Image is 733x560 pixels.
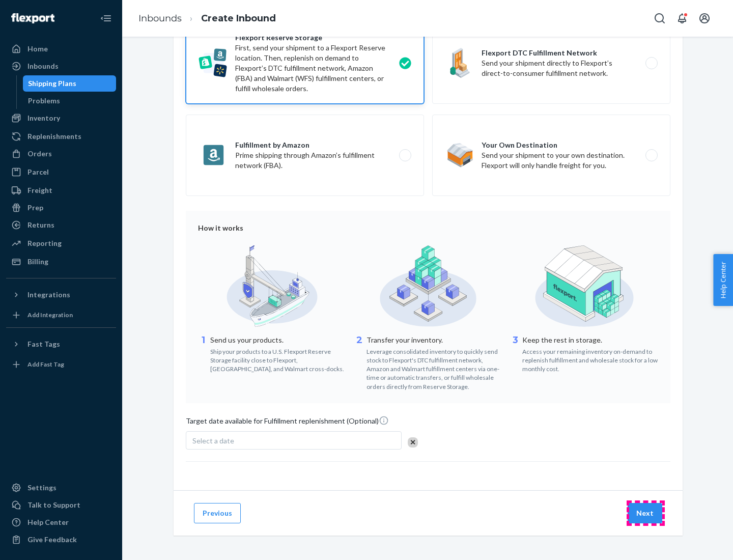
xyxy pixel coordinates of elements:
button: Close Navigation [96,8,116,29]
div: Help Center [27,517,69,527]
div: Leverage consolidated inventory to quickly send stock to Flexport's DTC fulfillment network, Amaz... [366,345,502,391]
a: Shipping Plans [23,75,117,92]
div: 1 [198,334,208,373]
a: Inbounds [138,13,182,24]
img: Flexport logo [11,13,54,23]
div: Orders [27,149,52,159]
button: Give Feedback [6,531,116,548]
a: Parcel [6,164,116,180]
p: Send us your products. [210,335,346,345]
div: Inventory [27,113,60,123]
div: Parcel [27,167,49,177]
a: Talk to Support [6,497,116,513]
div: How it works [198,223,658,233]
div: Inbounds [27,61,59,71]
div: Fast Tags [27,339,60,349]
a: Freight [6,182,116,199]
div: Prep [27,203,43,213]
a: Prep [6,200,116,216]
div: Talk to Support [27,500,80,510]
a: Help Center [6,514,116,530]
p: Keep the rest in storage. [522,335,658,345]
a: Returns [6,217,116,233]
button: Integrations [6,287,116,303]
a: Settings [6,480,116,496]
a: Add Integration [6,307,116,323]
a: Inbounds [6,58,116,74]
button: Open account menu [694,8,715,29]
div: Add Integration [27,311,73,319]
button: Open Search Box [650,8,670,29]
div: Reporting [27,238,62,248]
div: Settings [27,483,57,493]
div: Ship your products to a U.S. Flexport Reserve Storage facility close to Flexport, [GEOGRAPHIC_DAT... [210,345,346,373]
div: Replenishments [27,131,81,142]
div: 2 [354,334,364,391]
div: Access your remaining inventory on-demand to replenish fulfillment and wholesale stock for a low ... [522,345,658,373]
div: Add Fast Tag [27,360,64,369]
div: 3 [510,334,520,373]
a: Add Fast Tag [6,356,116,373]
a: Inventory [6,110,116,126]
span: Target date available for Fulfillment replenishment (Optional) [186,415,389,430]
div: Returns [27,220,54,230]
div: Billing [27,257,48,267]
button: Previous [194,503,241,523]
button: Fast Tags [6,336,116,352]
button: Help Center [713,254,733,306]
button: Open notifications [672,8,692,29]
ol: breadcrumbs [130,4,284,34]
div: Problems [28,96,60,106]
a: Home [6,41,116,57]
a: Create Inbound [201,13,276,24]
a: Replenishments [6,128,116,145]
a: Billing [6,254,116,270]
div: Give Feedback [27,535,77,545]
div: Home [27,44,48,54]
div: Freight [27,185,52,195]
div: Shipping Plans [28,78,76,89]
a: Reporting [6,235,116,251]
a: Problems [23,93,117,109]
span: Select a date [192,436,234,445]
p: Transfer your inventory. [366,335,502,345]
div: Integrations [27,290,70,300]
button: Next [628,503,662,523]
a: Orders [6,146,116,162]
